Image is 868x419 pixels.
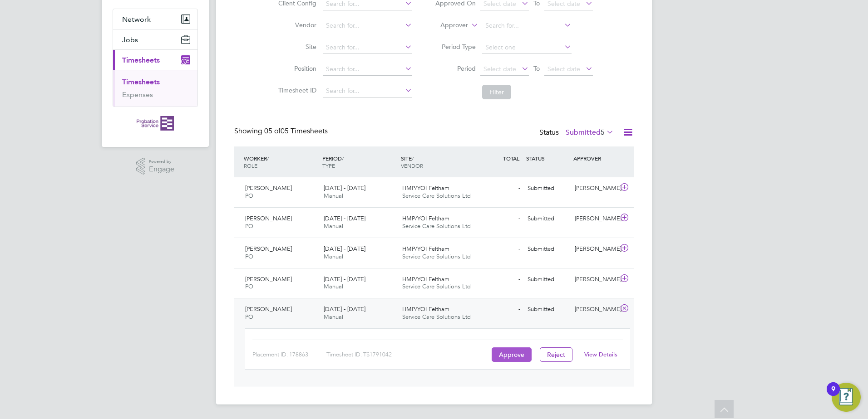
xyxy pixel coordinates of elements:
[323,85,412,97] input: Search for...
[524,242,571,257] div: Submitted
[113,50,197,70] button: Timesheets
[324,305,365,313] span: [DATE] - [DATE]
[482,41,572,54] input: Select one
[503,155,519,162] span: TOTAL
[252,347,326,362] div: Placement ID: 178863
[524,272,571,287] div: Submitted
[264,127,281,136] span: 05 of
[149,158,174,166] span: Powered by
[477,272,524,287] div: -
[245,245,292,253] span: [PERSON_NAME]
[832,383,861,412] button: Open Resource Center, 9 new notifications
[245,305,292,313] span: [PERSON_NAME]
[323,63,412,76] input: Search for...
[601,128,605,137] span: 5
[324,283,343,290] span: Manual
[323,41,412,54] input: Search for...
[245,214,292,222] span: [PERSON_NAME]
[122,35,138,44] span: Jobs
[402,222,471,230] span: Service Care Solutions Ltd
[482,19,572,32] input: Search for...
[324,184,365,192] span: [DATE] - [DATE]
[149,166,174,173] span: Engage
[137,116,173,131] img: probationservice-logo-retina.png
[276,21,316,29] label: Vendor
[402,283,471,290] span: Service Care Solutions Ltd
[477,211,524,226] div: -
[245,184,292,192] span: [PERSON_NAME]
[547,65,580,73] span: Select date
[571,272,618,287] div: [PERSON_NAME]
[113,70,197,107] div: Timesheets
[267,155,269,162] span: /
[122,90,153,99] a: Expenses
[323,19,412,32] input: Search for...
[539,127,616,139] div: Status
[245,313,253,321] span: PO
[524,181,571,196] div: Submitted
[402,214,449,222] span: HMP/YOI Feltham
[524,211,571,226] div: Submitted
[245,253,253,260] span: PO
[477,242,524,257] div: -
[245,192,253,200] span: PO
[571,181,618,196] div: [PERSON_NAME]
[122,15,151,24] span: Network
[492,347,532,362] button: Approve
[427,21,468,30] label: Approver
[326,347,489,362] div: Timesheet ID: TS1791042
[571,242,618,257] div: [PERSON_NAME]
[477,302,524,317] div: -
[571,302,618,317] div: [PERSON_NAME]
[276,86,316,94] label: Timesheet ID
[324,313,343,321] span: Manual
[342,155,344,162] span: /
[245,275,292,283] span: [PERSON_NAME]
[122,78,160,86] a: Timesheets
[113,9,197,29] button: Network
[402,184,449,192] span: HMP/YOI Feltham
[401,162,423,169] span: VENDOR
[242,150,320,174] div: WORKER
[435,43,476,51] label: Period Type
[136,158,175,175] a: Powered byEngage
[571,150,618,166] div: APPROVER
[245,222,253,230] span: PO
[399,150,477,174] div: SITE
[113,116,198,131] a: Go to home page
[477,181,524,196] div: -
[402,275,449,283] span: HMP/YOI Feltham
[324,192,343,200] span: Manual
[324,275,365,283] span: [DATE] - [DATE]
[122,56,160,64] span: Timesheets
[584,351,617,358] a: View Details
[402,192,471,200] span: Service Care Solutions Ltd
[276,43,316,51] label: Site
[402,245,449,253] span: HMP/YOI Feltham
[244,162,257,169] span: ROLE
[435,64,476,73] label: Period
[524,150,571,166] div: STATUS
[524,302,571,317] div: Submitted
[113,29,197,49] button: Jobs
[531,63,542,74] span: To
[566,128,614,137] label: Submitted
[324,214,365,222] span: [DATE] - [DATE]
[276,64,316,73] label: Position
[324,253,343,260] span: Manual
[264,127,328,136] span: 05 Timesheets
[483,65,516,73] span: Select date
[482,85,511,99] button: Filter
[245,283,253,290] span: PO
[324,222,343,230] span: Manual
[412,155,414,162] span: /
[402,253,471,260] span: Service Care Solutions Ltd
[322,162,335,169] span: TYPE
[402,313,471,321] span: Service Care Solutions Ltd
[571,211,618,226] div: [PERSON_NAME]
[540,347,572,362] button: Reject
[324,245,365,253] span: [DATE] - [DATE]
[234,127,330,136] div: Showing
[831,389,835,401] div: 9
[320,150,399,174] div: PERIOD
